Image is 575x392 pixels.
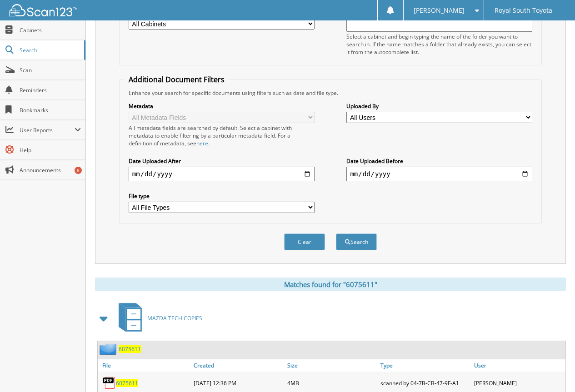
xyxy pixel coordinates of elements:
span: Royal South Toyota [495,8,552,13]
div: [DATE] 12:36 PM [191,374,285,392]
span: Reminders [20,86,81,94]
div: 6 [75,167,82,174]
span: Help [20,146,81,154]
div: 4MB [285,374,379,392]
div: [PERSON_NAME] [472,374,565,392]
a: Created [191,359,285,372]
iframe: Chat Widget [530,348,575,392]
span: [PERSON_NAME] [414,8,465,13]
span: Scan [20,66,81,74]
a: User [472,359,565,372]
img: folder2.png [100,343,119,355]
input: start [129,167,315,181]
span: User Reports [20,126,75,134]
span: Bookmarks [20,106,81,114]
label: Uploaded By [346,102,532,110]
a: MAZDA TECH COPIES [113,300,202,336]
img: PDF.png [102,376,116,390]
a: Type [378,359,472,372]
label: File type [129,192,315,200]
legend: Additional Document Filters [124,74,229,84]
a: Size [285,359,379,372]
a: 6075611 [119,345,141,353]
a: File [98,359,191,372]
div: Select a cabinet and begin typing the name of the folder you want to search in. If the name match... [346,33,532,56]
div: scanned by 04-7B-CB-47-9F-A1 [378,374,472,392]
span: MAZDA TECH COPIES [147,314,202,322]
span: Announcements [20,166,81,174]
input: end [346,167,532,181]
button: Clear [284,233,325,250]
label: Date Uploaded Before [346,157,532,165]
div: Enhance your search for specific documents using filters such as date and file type. [124,89,537,97]
a: here [196,139,208,147]
span: Search [20,46,80,54]
a: 6075611 [116,379,138,387]
span: Cabinets [20,26,81,34]
img: scan123-logo-white.svg [9,4,77,16]
label: Metadata [129,102,315,110]
label: Date Uploaded After [129,157,315,165]
div: All metadata fields are searched by default. Select a cabinet with metadata to enable filtering b... [129,124,315,147]
div: Matches found for "6075611" [95,278,566,291]
button: Search [336,233,377,250]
